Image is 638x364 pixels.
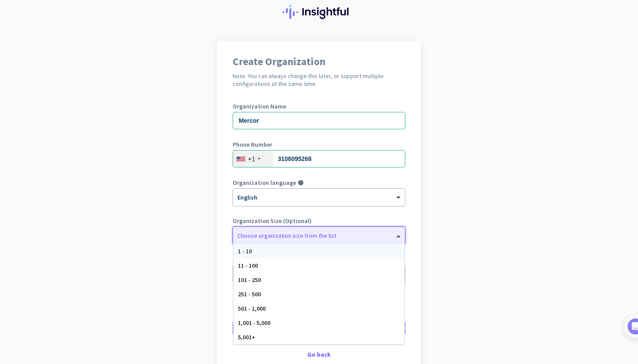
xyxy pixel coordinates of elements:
span: 501 - 1,000 [238,305,266,312]
div: +1 [248,154,255,163]
span: 101 - 250 [238,276,261,284]
span: 5,001+ [238,333,255,341]
span: 1 - 10 [238,247,252,255]
input: 201-555-0123 [233,150,405,167]
input: What is the name of your organization? [233,112,405,129]
div: Options List [233,244,405,344]
label: Phone Number [233,141,405,148]
label: Organization Name [233,103,405,109]
img: Insightful [283,5,355,19]
div: Go back [233,351,405,357]
span: 251 - 500 [238,290,261,298]
label: Organization Size (Optional) [233,218,405,224]
h1: Create Organization [233,56,405,67]
h2: Note: You can always change this later, or support multiple configurations at the same time [233,72,405,88]
i: help [298,180,304,186]
button: Create Organization [233,320,405,336]
label: Organization language [233,180,296,186]
span: 11 - 100 [238,262,258,269]
label: Organization Time Zone [233,256,405,262]
span: 1,001 - 5,000 [238,319,270,327]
